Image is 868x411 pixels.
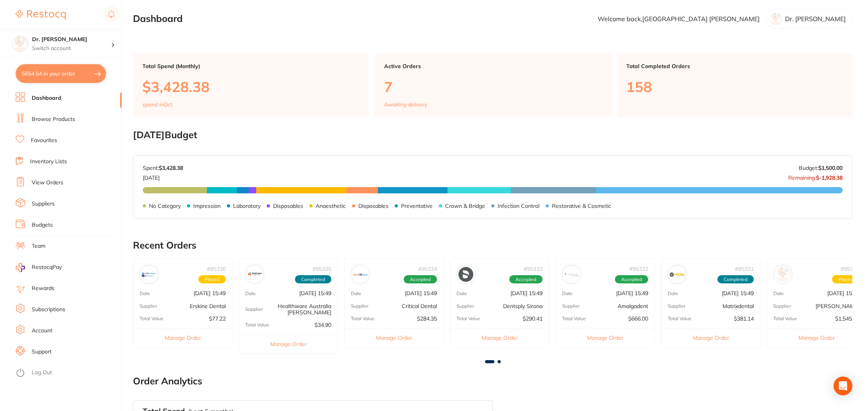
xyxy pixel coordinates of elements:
[142,267,156,282] img: Erskine Dental
[556,328,654,347] button: Manage Order
[32,369,52,377] a: Log Out
[133,376,852,387] h2: Order Analytics
[32,221,53,229] a: Budgets
[617,54,852,117] a: Total Completed Orders158
[16,10,66,20] img: Restocq Logo
[456,303,474,309] p: Supplier
[273,203,303,209] p: Disposables
[402,303,437,309] p: Critical Dental
[816,303,859,309] p: [PERSON_NAME]
[351,303,368,309] p: Supplier
[668,316,692,321] p: Total Value
[773,303,791,309] p: Supplier
[16,263,25,272] img: RestocqPay
[193,203,221,209] p: Impression
[734,315,754,322] p: $381.14
[32,45,111,52] p: Switch account
[456,316,480,321] p: Total Value
[32,263,62,271] span: RestocqPay
[233,203,261,209] p: Laboratory
[498,203,539,209] p: Infection Control
[351,316,375,321] p: Total Value
[834,377,852,395] div: Open Intercom Messenger
[629,266,648,272] p: # 95332
[816,174,843,181] strong: $-1,928.38
[456,291,467,296] p: Date
[384,63,601,69] p: Active Orders
[32,115,75,123] a: Browse Products
[263,303,331,315] p: Healthware Australia [PERSON_NAME]
[661,328,760,347] button: Manage Order
[450,328,549,347] button: Manage Order
[384,101,427,108] p: Awaiting delivery
[32,242,45,250] a: Team
[140,316,164,321] p: Total Value
[445,203,485,209] p: Crown & Bridge
[133,54,368,117] a: Total Spend (Monthly)$3,428.38spend inOct
[510,290,543,296] p: [DATE] 15:49
[12,36,28,52] img: Dr. Kim Carr
[245,306,263,312] p: Supplier
[404,275,437,284] span: Accepted
[133,328,232,347] button: Manage Order
[32,327,52,335] a: Account
[628,315,648,322] p: $666.00
[198,275,226,284] span: Placed
[247,267,262,282] img: Healthware Australia Ridley
[140,291,150,296] p: Date
[735,266,754,272] p: # 95331
[143,171,183,181] p: [DATE]
[524,266,543,272] p: # 95333
[32,200,55,208] a: Suppliers
[626,79,843,95] p: 158
[142,101,173,108] p: spend in Oct
[722,303,754,309] p: Matrixdental
[31,137,57,144] a: Favourites
[245,291,256,296] p: Date
[16,263,62,272] a: RestocqPay
[375,54,610,117] a: Active Orders7Awaiting delivery
[827,290,859,296] p: [DATE] 15:49
[562,316,586,321] p: Total Value
[552,203,611,209] p: Restorative & Cosmetic
[598,15,760,22] p: Welcome back, [GEOGRAPHIC_DATA] [PERSON_NAME]
[32,179,63,187] a: View Orders
[722,290,754,296] p: [DATE] 15:49
[841,266,859,272] p: # 95330
[773,291,784,296] p: Date
[133,240,852,251] h2: Recent Orders
[32,306,65,314] a: Subscriptions
[314,322,331,328] p: $34.90
[405,290,437,296] p: [DATE] 15:49
[616,290,648,296] p: [DATE] 15:49
[670,267,685,282] img: Matrixdental
[564,267,579,282] img: Amalgadent
[299,290,331,296] p: [DATE] 15:49
[384,79,601,95] p: 7
[16,64,106,83] button: $654.54 in your order
[295,275,331,284] span: Completed
[773,316,797,321] p: Total Value
[668,291,678,296] p: Date
[775,267,790,282] img: Henry Schein Halas
[239,334,338,353] button: Manage Order
[717,275,754,284] span: Completed
[207,266,226,272] p: # 95336
[142,63,359,69] p: Total Spend (Monthly)
[345,328,443,347] button: Manage Order
[16,6,66,24] a: Restocq Logo
[626,63,843,69] p: Total Completed Orders
[159,164,183,171] strong: $3,428.38
[785,15,846,22] p: Dr. [PERSON_NAME]
[133,130,852,141] h2: [DATE] Budget
[133,13,183,24] h2: Dashboard
[190,303,226,309] p: Erskine Dental
[835,315,859,322] p: $1,545.30
[353,267,368,282] img: Critical Dental
[401,203,433,209] p: Preventative
[140,303,157,309] p: Supplier
[194,290,226,296] p: [DATE] 15:49
[16,367,119,379] button: Log Out
[458,267,473,282] img: Dentsply Sirona
[509,275,543,284] span: Accepted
